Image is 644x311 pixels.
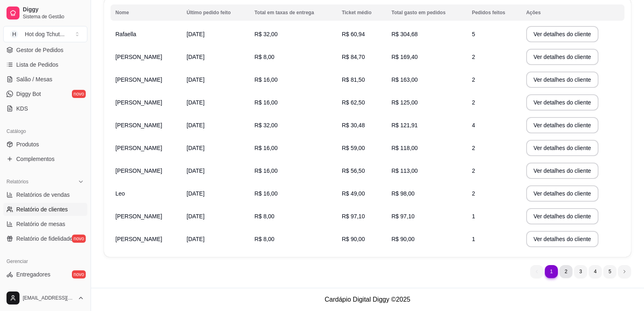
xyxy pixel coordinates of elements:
[115,31,136,37] span: Rafaella
[186,236,204,242] span: [DATE]
[391,236,414,242] span: R$ 90,00
[23,13,84,20] span: Sistema de Gestão
[3,58,87,71] a: Lista de Pedidos
[7,178,28,185] span: Relatórios
[3,268,87,281] a: Entregadoresnovo
[342,236,365,242] span: R$ 90,00
[574,265,587,278] li: pagination item 3
[526,49,598,65] button: Ver detalhes do cliente
[16,75,52,83] span: Salão / Mesas
[472,190,475,197] span: 2
[186,213,204,220] span: [DATE]
[3,203,87,216] a: Relatório de clientes
[254,76,278,83] span: R$ 16,00
[3,26,87,42] button: Select a team
[526,26,598,42] button: Ver detalhes do cliente
[186,122,204,128] span: [DATE]
[472,31,475,37] span: 5
[589,265,602,278] li: pagination item 4
[186,167,204,174] span: [DATE]
[16,140,39,148] span: Produtos
[526,72,598,88] button: Ver detalhes do cliente
[342,76,365,83] span: R$ 81,50
[342,167,365,174] span: R$ 56,50
[254,167,278,174] span: R$ 16,00
[115,145,162,151] span: [PERSON_NAME]
[186,190,204,197] span: [DATE]
[472,236,475,242] span: 1
[526,163,598,179] button: Ver detalhes do cliente
[526,140,598,156] button: Ver detalhes do cliente
[254,31,278,37] span: R$ 32,00
[467,4,521,21] th: Pedidos feitos
[16,270,50,278] span: Entregadores
[3,3,87,23] a: DiggySistema de Gestão
[472,145,475,151] span: 2
[10,30,18,38] span: H
[115,99,162,106] span: [PERSON_NAME]
[559,265,572,278] li: pagination item 2
[3,255,87,268] div: Gerenciar
[3,217,87,231] a: Relatório de mesas
[254,190,278,197] span: R$ 16,00
[16,205,68,213] span: Relatório de clientes
[186,99,204,106] span: [DATE]
[3,43,87,57] a: Gestor de Pedidos
[526,231,598,247] button: Ver detalhes do cliente
[3,152,87,165] a: Complementos
[391,122,418,128] span: R$ 121,91
[115,76,162,83] span: [PERSON_NAME]
[249,4,337,21] th: Total em taxas de entrega
[342,31,365,37] span: R$ 60,94
[472,122,475,128] span: 4
[182,4,249,21] th: Último pedido feito
[186,145,204,151] span: [DATE]
[391,31,418,37] span: R$ 304,68
[3,283,87,296] a: Nota Fiscal (NFC-e)
[472,99,475,106] span: 2
[3,232,87,245] a: Relatório de fidelidadenovo
[254,236,274,242] span: R$ 8,00
[23,6,84,13] span: Diggy
[115,122,162,128] span: [PERSON_NAME]
[342,99,365,106] span: R$ 62,50
[186,31,204,37] span: [DATE]
[3,125,87,138] div: Catálogo
[115,236,162,242] span: [PERSON_NAME]
[3,288,87,308] button: [EMAIL_ADDRESS][DOMAIN_NAME]
[186,76,204,83] span: [DATE]
[342,190,365,197] span: R$ 49,00
[16,235,73,243] span: Relatório de fidelidade
[618,265,631,278] li: next page button
[526,208,598,224] button: Ver detalhes do cliente
[16,220,65,228] span: Relatório de mesas
[472,54,475,60] span: 2
[23,295,74,301] span: [EMAIL_ADDRESS][DOMAIN_NAME]
[603,265,616,278] li: pagination item 5
[3,188,87,201] a: Relatórios de vendas
[115,213,162,220] span: [PERSON_NAME]
[186,54,204,60] span: [DATE]
[526,261,635,282] nav: pagination navigation
[16,90,41,98] span: Diggy Bot
[337,4,386,21] th: Ticket médio
[526,185,598,202] button: Ver detalhes do cliente
[16,46,63,54] span: Gestor de Pedidos
[521,4,624,21] th: Ações
[391,76,418,83] span: R$ 163,00
[545,265,558,278] li: pagination item 1 active
[342,213,365,220] span: R$ 97,10
[115,190,125,197] span: Leo
[342,145,365,151] span: R$ 59,00
[3,87,87,100] a: Diggy Botnovo
[391,54,418,60] span: R$ 169,40
[386,4,467,21] th: Total gasto em pedidos
[16,104,28,113] span: KDS
[3,102,87,115] a: KDS
[3,73,87,86] a: Salão / Mesas
[254,213,274,220] span: R$ 8,00
[391,167,418,174] span: R$ 113,00
[342,122,365,128] span: R$ 30,48
[391,213,414,220] span: R$ 97,10
[111,4,182,21] th: Nome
